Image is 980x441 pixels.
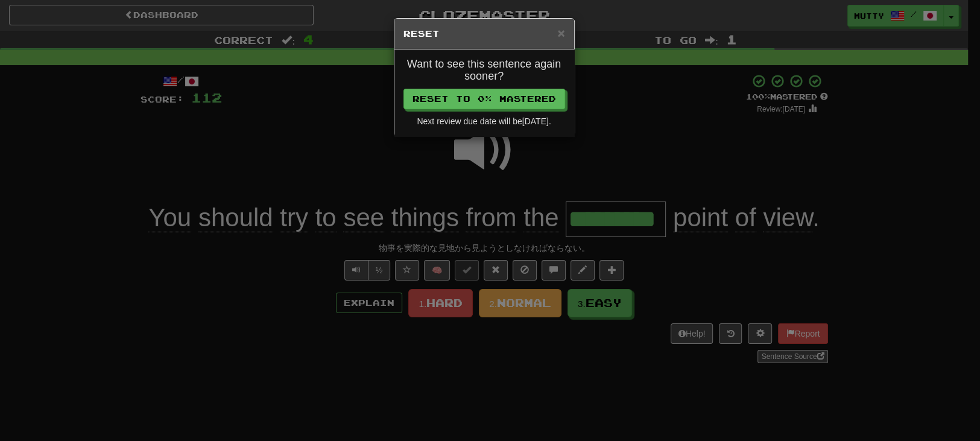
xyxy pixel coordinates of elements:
h4: Want to see this sentence again sooner? [403,59,565,83]
span: × [557,26,564,40]
button: Close [557,27,564,39]
h5: Reset [403,28,565,40]
button: Reset to 0% Mastered [403,89,565,109]
div: Next review due date will be [DATE] . [403,115,565,127]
